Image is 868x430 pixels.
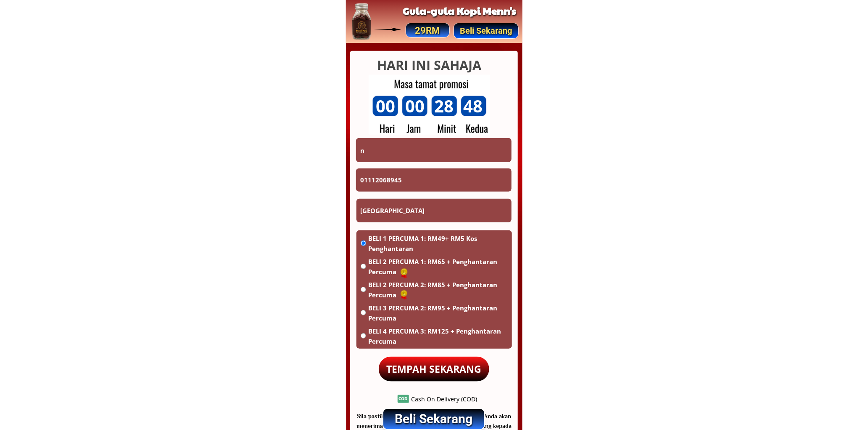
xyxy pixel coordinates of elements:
input: Alamat Spesifik [359,199,510,222]
h3: COD [398,395,409,402]
span: BELI 1 PERCUMA 1: RM49+ RM5 Kos Penghantaran [368,233,508,254]
span: BELI 3 PERCUMA 2: RM95 + Penghantaran Percuma [368,303,508,323]
span: BELI 2 PERCUMA 2: RM85 + Penghantaran Percuma [368,280,508,300]
p: 29RM [406,23,449,38]
span: BELI 4 PERCUMA 3: RM125 + Penghantaran Percuma [368,326,508,346]
input: Telefon [358,168,509,192]
p: Beli Sekarang [454,23,518,38]
h4: HARI INI SAHAJA [337,56,522,74]
h2: Gula-gula Kopi Menn's [401,3,519,19]
div: Cash On Delivery (COD) [412,395,478,404]
p: Beli Sekarang [383,409,484,429]
input: Nama [358,138,509,162]
span: BELI 2 PERCUMA 1: RM65 + Penghantaran Percuma [368,256,508,277]
p: TEMPAH SEKARANG [379,357,490,382]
